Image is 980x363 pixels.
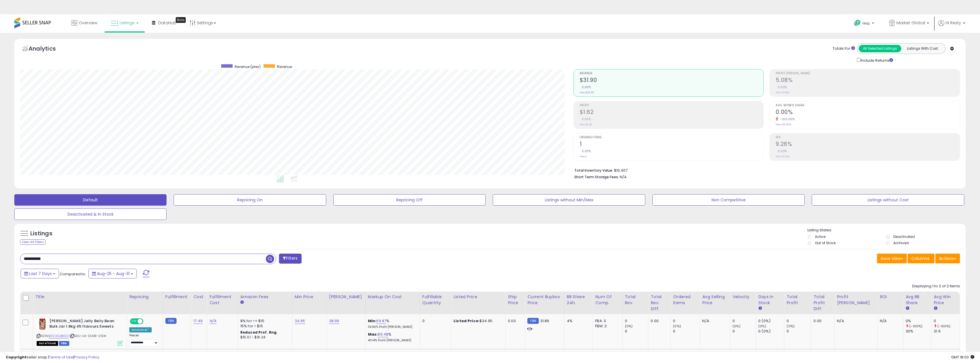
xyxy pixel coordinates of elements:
[934,329,960,334] div: 31.9
[862,21,870,26] span: Help
[853,57,900,63] div: Include Returns
[951,354,974,360] span: 2025-09-8 18:00 GMT
[595,294,620,306] div: Num of Comp.
[880,294,901,300] div: ROI
[906,306,909,311] small: Avg BB Share.
[702,294,728,306] div: Avg Selling Price
[893,240,909,245] label: Archived
[652,194,805,206] button: Non Competitive
[165,318,177,324] small: FBM
[37,318,122,345] div: ASIN:
[454,318,480,324] b: Listed Price:
[837,294,875,306] div: Profit [PERSON_NAME]
[815,240,836,245] label: Out of Stock
[6,355,99,360] div: seller snap | |
[813,318,830,324] div: 0.00
[758,294,782,306] div: Days In Stock
[368,332,415,342] div: %
[333,194,486,206] button: Repricing Off
[732,294,753,300] div: Velocity
[732,329,756,334] div: 0
[580,117,591,121] small: 0.00%
[580,109,764,117] h2: $1.62
[235,64,261,69] span: Revenue (prev)
[20,239,45,245] div: Clear All Filters
[837,318,873,324] div: N/A
[60,271,86,277] span: Compared to:
[574,168,613,173] b: Total Inventory Value:
[934,306,937,311] small: Avg Win Price.
[21,269,59,278] button: Last 7 Days
[673,318,700,324] div: 0
[148,14,181,31] a: DataHub
[368,318,415,329] div: %
[906,318,931,324] div: 0%
[527,294,562,306] div: Current Buybox Price
[29,271,52,276] span: Last 7 Days
[580,136,764,139] span: Ordered Items
[580,77,764,85] h2: $31.90
[758,318,784,324] div: 0 (0%)
[776,141,960,149] h2: 9.26%
[368,318,377,324] b: Min:
[88,269,137,278] button: Aug-25 - Aug-31
[776,85,787,89] small: 0.00%
[580,155,587,158] small: Prev: 1
[365,292,420,314] th: The percentage added to the cost of goods (COGS) that forms the calculator for Min & Max prices.
[59,341,69,346] span: FBM
[240,335,288,340] div: $15.01 - $16.24
[787,318,811,324] div: 0
[120,20,134,26] span: Listings
[859,45,901,52] button: All Selected Listings
[129,327,152,332] div: Amazon AI *
[625,318,648,324] div: 0
[813,294,832,312] div: Total Profit Diff.
[97,271,130,276] span: Aug-25 - Aug-31
[70,334,106,338] span: | SKU: UA-DLN8-2I5W
[877,254,907,263] button: Save View
[758,324,766,328] small: (0%)
[906,294,929,306] div: Avg BB Share
[787,324,795,328] small: (0%)
[422,318,447,324] div: 0
[540,318,549,324] span: 31.89
[295,318,305,324] a: 34.95
[567,294,591,306] div: BB Share 24h.
[185,14,220,31] a: Settings
[174,194,326,206] button: Repricing On
[807,228,966,233] p: Listing States:
[776,149,787,153] small: 0.00%
[595,318,618,324] div: FBA: 0
[946,20,961,26] span: Hi Resty
[527,318,538,324] small: FBM
[833,46,855,51] div: Totals For
[240,324,288,329] div: 15% for > $15
[580,91,594,94] small: Prev: $31.90
[758,306,762,311] small: Days In Stock.
[209,318,216,324] a: N/A
[893,234,915,239] label: Deactivated
[130,319,138,324] span: ON
[368,294,417,300] div: Markup on Cost
[209,294,235,306] div: Fulfillment Cost
[906,329,931,334] div: 30%
[165,294,189,300] div: Fulfillment
[850,15,880,33] a: Help
[368,338,415,342] p: 40.14% Profit [PERSON_NAME]
[240,318,288,324] div: 8% for <= $15
[580,72,764,75] span: Revenue
[6,354,27,360] strong: Copyright
[35,294,124,300] div: Title
[702,318,726,324] div: N/A
[776,109,960,117] h2: 0.00%
[580,149,591,153] small: 0.00%
[106,14,143,31] a: Listings
[854,19,861,27] i: Get Help
[376,318,386,324] a: 69.87
[934,294,957,306] div: Avg Win Price
[422,294,449,306] div: Fulfillable Quantity
[240,330,278,335] b: Reduced Prof. Rng.
[758,329,784,334] div: 0 (0%)
[911,256,929,261] span: Columns
[193,294,205,300] div: Cost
